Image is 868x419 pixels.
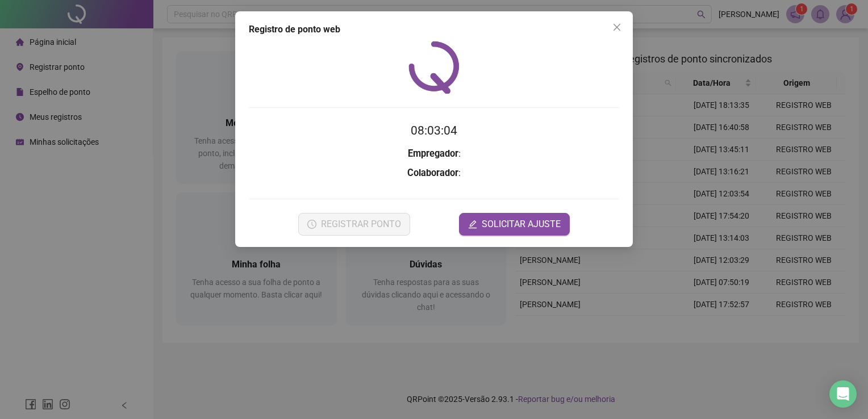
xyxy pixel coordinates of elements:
[829,380,857,408] div: Open Intercom Messenger
[411,124,457,137] time: 08:03:04
[249,166,619,181] h3: :
[459,213,570,236] button: editSOLICITAR AJUSTE
[407,167,458,178] strong: Colaborador
[608,18,626,36] button: Close
[298,213,410,236] button: REGISTRAR PONTO
[249,146,619,161] h3: :
[482,217,561,231] span: SOLICITAR AJUSTE
[408,41,460,94] img: QRPoint
[249,23,619,36] div: Registro de ponto web
[612,23,621,32] span: close
[408,148,458,159] strong: Empregador
[468,220,477,229] span: edit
